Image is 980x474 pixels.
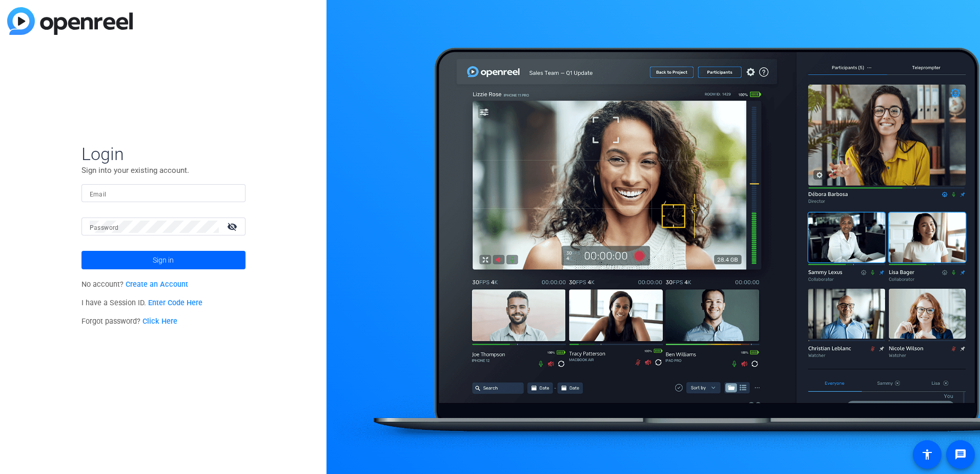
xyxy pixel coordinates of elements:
[81,143,246,165] span: Login
[221,219,246,234] mat-icon: visibility_off
[81,251,246,269] button: Sign in
[142,317,177,326] a: Click Here
[90,191,107,198] mat-label: Email
[90,187,237,200] input: Enter Email Address
[148,299,202,307] a: Enter Code Here
[81,299,203,307] span: I have a Session ID.
[81,280,189,289] span: No account?
[81,165,246,176] p: Sign into your existing account.
[90,224,119,231] mat-label: Password
[81,317,178,326] span: Forgot password?
[153,247,174,273] span: Sign in
[954,448,967,461] mat-icon: message
[7,7,133,35] img: blue-gradient.svg
[921,448,933,461] mat-icon: accessibility
[126,280,188,289] a: Create an Account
